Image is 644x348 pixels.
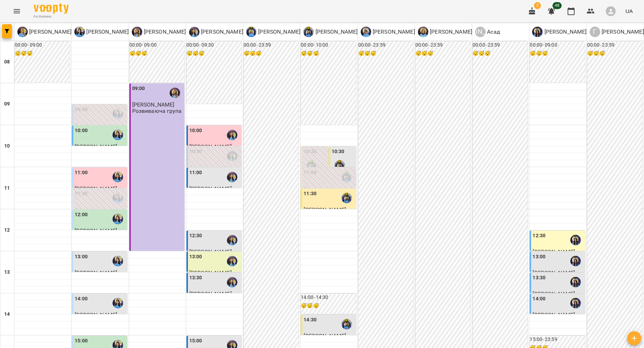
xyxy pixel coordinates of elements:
[189,27,243,37] a: І [PERSON_NAME]
[189,253,202,261] label: 13:00
[415,50,470,57] h6: 😴😴😴
[304,316,317,324] label: 14:30
[113,256,123,266] img: Базілєва Катерина
[301,294,356,301] h6: 14:00 - 14:30
[227,151,237,161] img: Ігнатенко Оксана
[301,302,356,310] h6: 😴😴😴
[553,2,562,9] span: 48
[113,298,123,308] img: Базілєва Катерина
[301,41,356,49] h6: 00:00 - 10:00
[227,256,237,266] img: Ігнатенко Оксана
[170,88,180,98] img: Казимирів Тетяна
[113,193,123,203] img: Базілєва Катерина
[475,27,500,37] a: [PERSON_NAME] Асад
[532,27,587,37] a: В [PERSON_NAME]
[189,185,232,192] span: [PERSON_NAME]
[361,27,371,37] img: Ч
[189,337,202,345] label: 15:00
[4,58,10,66] h6: 08
[570,298,581,308] img: Вахнован Діана
[587,41,642,49] h6: 00:00 - 23:59
[304,190,317,198] label: 11:30
[132,27,186,37] a: К [PERSON_NAME]
[533,312,575,318] span: [PERSON_NAME]
[75,123,126,129] p: 0
[227,130,237,140] div: Ігнатенко Оксана
[533,291,575,297] span: [PERSON_NAME]
[189,148,202,156] label: 10:30
[189,248,232,255] span: [PERSON_NAME]
[132,27,186,37] div: Казимирів Тетяна
[532,27,587,37] div: Вахнован Діана
[132,108,182,114] p: Розвиваюча група
[227,235,237,245] img: Ігнатенко Оксана
[371,28,415,36] p: [PERSON_NAME]
[4,226,10,234] h6: 12
[341,193,352,203] div: Свириденко Аня
[75,207,126,213] p: 0
[303,27,314,37] img: С
[534,2,541,9] span: 2
[4,268,10,276] h6: 13
[142,28,186,36] p: [PERSON_NAME]
[113,109,123,119] div: Базілєва Катерина
[75,253,88,261] label: 13:00
[113,172,123,182] img: Базілєва Катерина
[75,211,88,219] label: 12:00
[570,235,581,245] img: Вахнован Діана
[189,127,202,135] label: 10:00
[415,41,470,49] h6: 00:00 - 23:59
[341,319,352,329] div: Свириденко Аня
[533,269,575,276] span: [PERSON_NAME]
[301,50,356,57] h6: 😴😴😴
[246,27,300,37] div: Ратушенко Альона
[189,27,199,37] img: І
[418,27,472,37] a: Б [PERSON_NAME]
[473,50,528,57] h6: 😴😴😴
[189,165,240,171] p: 0
[75,269,117,276] span: [PERSON_NAME]
[75,127,88,135] label: 10:00
[74,27,129,37] a: Б [PERSON_NAME]
[361,27,415,37] div: Чирва Юлія
[486,28,500,36] p: Асад
[227,277,237,287] img: Ігнатенко Оксана
[75,312,117,318] span: [PERSON_NAME]
[303,27,358,37] div: Свириденко Аня
[189,27,243,37] div: Ігнатенко Оксана
[74,27,85,37] img: Б
[428,28,472,36] p: [PERSON_NAME]
[187,41,242,49] h6: 00:00 - 09:30
[187,50,242,57] h6: 😴😴😴
[587,50,642,57] h6: 😴😴😴
[332,148,345,156] label: 10:30
[4,311,10,318] h6: 14
[334,160,345,171] img: Свириденко Аня
[257,28,300,36] p: [PERSON_NAME]
[132,27,142,37] img: К
[625,7,633,15] span: UA
[227,172,237,182] div: Ігнатенко Оксана
[590,27,644,37] div: Городецька Карина
[17,27,28,37] img: П
[75,227,117,234] span: [PERSON_NAME]
[533,274,545,282] label: 13:30
[358,41,413,49] h6: 00:00 - 23:59
[304,186,354,192] p: 0
[189,232,202,240] label: 12:30
[418,27,428,37] img: Б
[75,185,117,192] span: [PERSON_NAME]
[15,50,70,57] h6: 😴😴😴
[530,336,585,343] h6: 15:00 - 23:59
[75,143,117,150] span: [PERSON_NAME]
[4,100,10,108] h6: 09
